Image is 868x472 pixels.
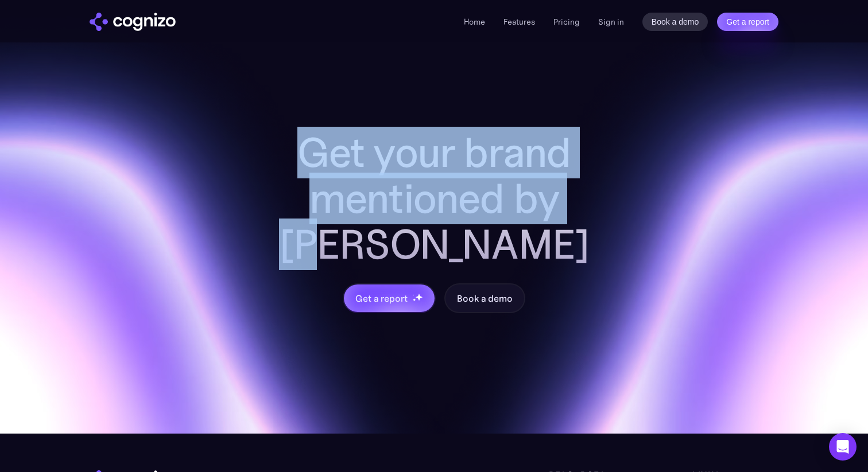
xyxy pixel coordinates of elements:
[412,298,416,302] img: star
[343,283,436,313] a: Get a reportstarstarstar
[90,13,176,31] img: cognizo logo
[717,13,778,31] a: Get a report
[553,17,580,27] a: Pricing
[642,13,708,31] a: Book a demo
[503,17,535,27] a: Features
[355,291,407,305] div: Get a report
[444,283,525,313] a: Book a demo
[598,15,624,29] a: Sign in
[250,130,618,267] h2: Get your brand mentioned by [PERSON_NAME]
[90,13,176,31] a: home
[829,433,857,461] div: Open Intercom Messenger
[412,294,414,296] img: star
[457,291,512,305] div: Book a demo
[415,293,423,301] img: star
[464,17,485,27] a: Home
